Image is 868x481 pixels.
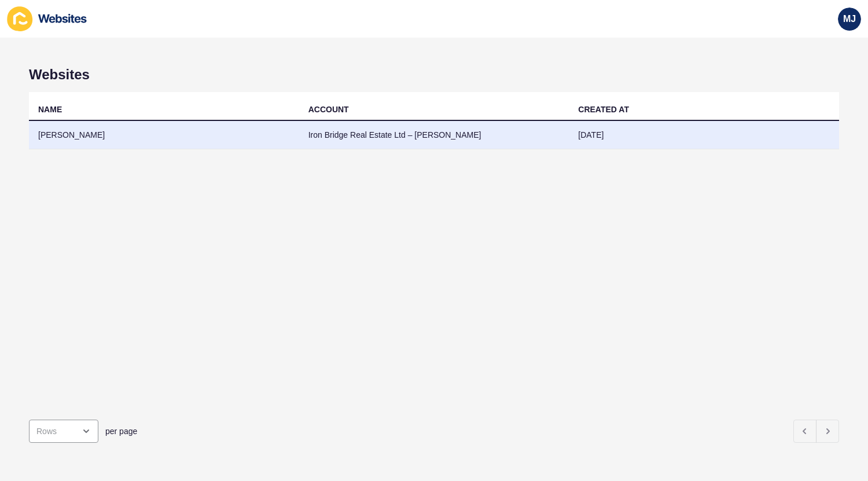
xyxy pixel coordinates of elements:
[105,425,137,437] span: per page
[29,121,299,149] td: [PERSON_NAME]
[843,13,856,25] span: MJ
[299,121,569,149] td: Iron Bridge Real Estate Ltd – [PERSON_NAME]
[38,104,62,115] div: NAME
[29,420,98,443] div: open menu
[29,67,839,83] h1: Websites
[578,104,629,115] div: CREATED AT
[569,121,839,149] td: [DATE]
[308,104,349,115] div: ACCOUNT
